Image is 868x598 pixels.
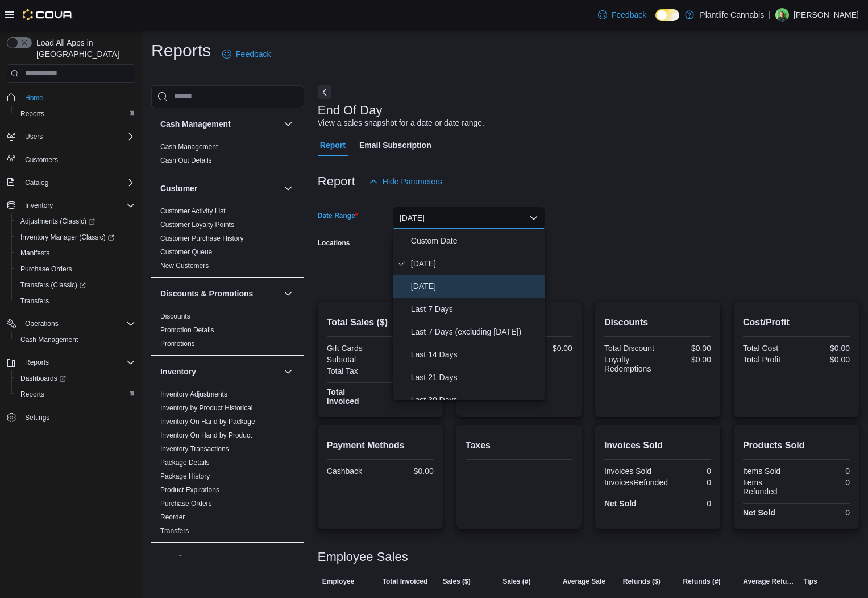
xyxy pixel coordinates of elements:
[318,550,408,564] h3: Employee Sales
[25,413,49,422] span: Settings
[612,9,646,20] span: Feedback
[327,316,434,329] h2: Total Sales ($)
[160,207,226,216] span: Customer Activity List
[160,485,219,494] span: Product Expirations
[604,355,655,373] div: Loyalty Redemptions
[160,417,255,426] span: Inventory On Hand by Package
[16,333,135,347] span: Cash Management
[160,262,209,270] a: New Customers
[20,152,135,167] span: Customers
[16,372,70,385] a: Dashboards
[20,356,53,369] button: Reports
[281,117,295,131] button: Cash Management
[20,233,114,242] span: Inventory Manager (Classic)
[327,366,378,376] div: Total Tax
[660,355,711,364] div: $0.00
[799,508,850,517] div: 0
[25,178,48,187] span: Catalog
[521,344,572,353] div: $0.00
[743,355,794,364] div: Total Profit
[16,107,49,121] a: Reports
[16,294,135,308] span: Transfers
[160,366,196,377] h3: Inventory
[160,340,195,348] a: Promotions
[151,140,304,172] div: Cash Management
[794,8,859,22] p: [PERSON_NAME]
[16,278,90,292] a: Transfers (Classic)
[799,355,850,364] div: $0.00
[160,472,210,480] a: Package History
[281,287,295,300] button: Discounts & Promotions
[318,175,355,188] h3: Report
[20,199,57,212] button: Inventory
[25,132,43,141] span: Users
[604,316,711,329] h2: Discounts
[411,302,541,316] span: Last 7 Days
[327,355,378,364] div: Subtotal
[160,403,253,413] span: Inventory by Product Historical
[160,220,234,229] span: Customer Loyalty Points
[160,458,210,467] span: Package Details
[160,513,185,522] span: Reorder
[160,431,252,440] span: Inventory On Hand by Product
[25,155,58,164] span: Customers
[318,211,358,220] label: Date Range
[20,176,135,189] span: Catalog
[318,117,484,129] div: View a sales snapshot for a date or date range.
[25,319,59,328] span: Operations
[218,43,275,65] a: Feedback
[803,577,817,586] span: Tips
[160,142,218,151] span: Cash Management
[411,370,541,384] span: Last 21 Days
[393,229,545,400] div: Select listbox
[160,207,226,215] a: Customer Activity List
[799,344,850,353] div: $0.00
[160,390,227,399] span: Inventory Adjustments
[604,467,655,476] div: Invoices Sold
[160,288,253,299] h3: Discounts & Promotions
[151,204,304,277] div: Customer
[16,230,135,244] span: Inventory Manager (Classic)
[11,332,140,348] button: Cash Management
[383,467,434,476] div: $0.00
[411,234,541,248] span: Custom Date
[236,48,271,60] span: Feedback
[160,445,229,453] a: Inventory Transactions
[411,348,541,361] span: Last 14 Days
[563,577,605,586] span: Average Sale
[20,176,53,189] button: Catalog
[604,439,711,452] h2: Invoices Sold
[383,366,434,376] div: $0.00
[25,201,53,210] span: Inventory
[160,526,189,535] span: Transfers
[799,467,850,476] div: 0
[743,344,794,353] div: Total Cost
[683,577,721,586] span: Refunds (#)
[11,293,140,309] button: Transfers
[160,183,197,194] h3: Customer
[281,182,295,195] button: Customer
[160,366,279,377] button: Inventory
[11,261,140,277] button: Purchase Orders
[16,372,135,385] span: Dashboards
[16,246,54,260] a: Manifests
[20,296,49,306] span: Transfers
[160,118,231,130] h3: Cash Management
[151,39,211,62] h1: Reports
[160,156,212,165] span: Cash Out Details
[20,317,63,331] button: Operations
[25,93,43,102] span: Home
[20,374,66,383] span: Dashboards
[660,344,711,353] div: $0.00
[16,215,135,228] span: Adjustments (Classic)
[16,107,135,121] span: Reports
[20,410,135,424] span: Settings
[466,439,572,452] h2: Taxes
[383,344,434,353] div: $0.00
[775,8,789,22] div: Nate Kinisky
[160,444,229,453] span: Inventory Transactions
[151,387,304,542] div: Inventory
[2,89,140,106] button: Home
[20,249,49,258] span: Manifests
[20,153,63,167] a: Customers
